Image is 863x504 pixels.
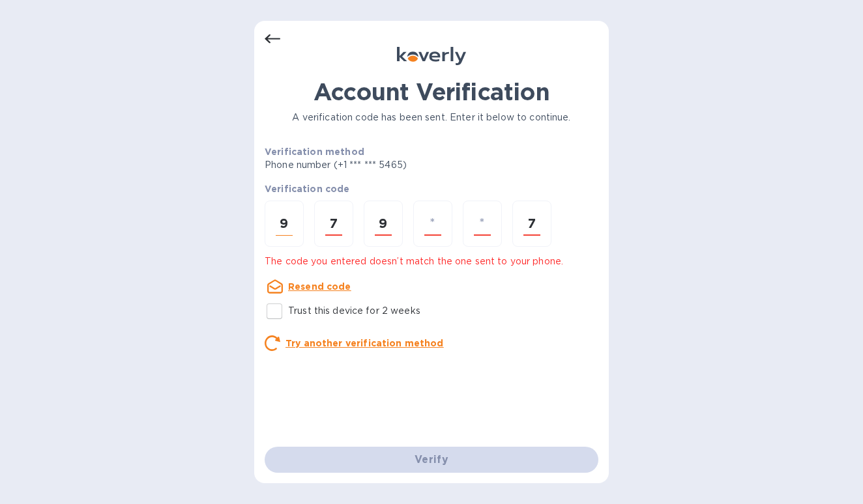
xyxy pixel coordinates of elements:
h1: Account Verification [265,78,598,105]
u: Resend code [288,281,351,292]
u: Try another verification method [285,338,444,348]
p: The code you entered doesn’t match the one sent to your phone. [265,255,598,268]
p: A verification code has been sent. Enter it below to continue. [265,111,598,124]
b: Verification method [265,147,364,157]
p: Verification code [265,182,598,195]
p: Phone number (+1 *** *** 5465) [265,158,506,172]
p: Trust this device for 2 weeks [288,304,420,318]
